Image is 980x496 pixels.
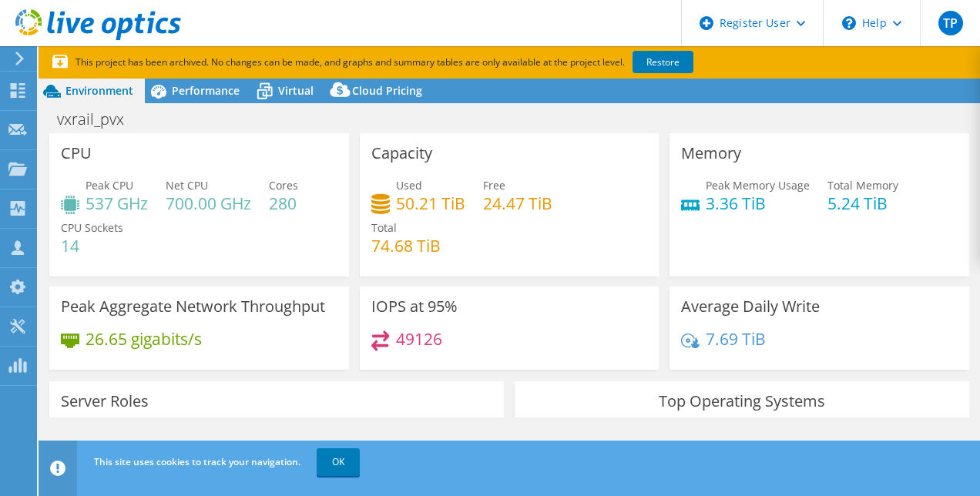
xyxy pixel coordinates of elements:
[827,178,898,193] span: Total Memory
[938,11,963,35] span: TP
[633,51,693,73] a: Restore
[526,393,958,410] h3: Top Operating Systems
[396,178,422,193] span: Used
[317,448,360,476] a: OK
[61,393,149,410] h3: Server Roles
[61,298,325,315] h3: Peak Aggregate Network Throughput
[61,237,123,254] h4: 14
[86,178,133,193] span: Peak CPU
[681,298,820,315] h3: Average Daily Write
[706,195,810,212] h4: 3.36 TiB
[65,83,133,98] span: Environment
[842,16,856,30] svg: \n
[371,145,432,162] h3: Capacity
[86,195,148,212] h4: 537 GHz
[94,455,300,468] span: This site uses cookies to track your navigation.
[483,178,505,193] span: Free
[50,111,148,128] h1: vxrail_pvx
[269,195,298,212] h4: 280
[371,298,458,315] h3: IOPS at 95%
[86,330,202,347] h4: 26.65 gigabits/s
[706,178,810,193] span: Peak Memory Usage
[166,178,208,193] span: Net CPU
[827,195,898,212] h4: 5.24 TiB
[61,220,123,235] span: CPU Sockets
[371,237,441,254] h4: 74.68 TiB
[166,195,251,212] h4: 700.00 GHz
[352,83,422,98] span: Cloud Pricing
[52,54,807,71] p: This project has been archived. No changes can be made, and graphs and summary tables are only av...
[61,145,92,162] h3: CPU
[278,83,314,98] span: Virtual
[706,330,766,347] h4: 7.69 TiB
[396,330,442,347] h4: 49126
[396,195,465,212] h4: 50.21 TiB
[483,195,552,212] h4: 24.47 TiB
[371,220,397,235] span: Total
[172,83,240,98] span: Performance
[681,145,741,162] h3: Memory
[269,178,298,193] span: Cores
